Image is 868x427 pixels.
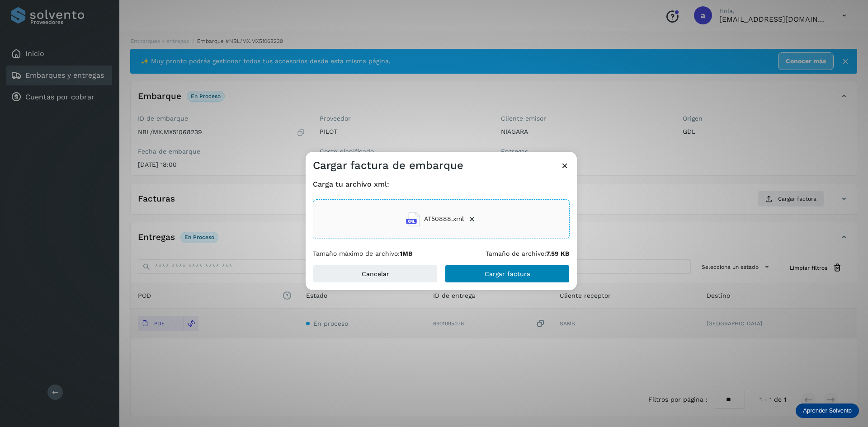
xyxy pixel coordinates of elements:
[313,265,438,283] button: Cancelar
[313,159,463,172] h3: Cargar factura de embarque
[400,250,413,257] b: 1MB
[486,250,570,258] p: Tamaño de archivo:
[485,271,530,277] span: Cargar factura
[445,265,570,283] button: Cargar factura
[313,180,570,188] h4: Carga tu archivo xml:
[796,404,859,418] div: Aprender Solvento
[424,214,464,224] span: AT50888.xml
[313,250,413,258] p: Tamaño máximo de archivo:
[546,250,570,257] b: 7.59 KB
[803,407,852,414] p: Aprender Solvento
[362,271,389,277] span: Cancelar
